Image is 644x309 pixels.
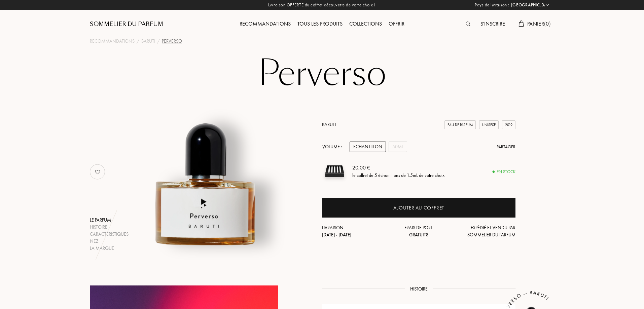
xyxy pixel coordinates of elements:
[90,238,129,245] div: Nez
[387,224,451,238] div: Frais de port
[389,142,407,152] div: 50mL
[409,232,428,238] span: Gratuits
[527,20,551,27] span: Panier ( 0 )
[294,20,346,29] div: Tous les produits
[91,165,104,179] img: no_like_p.png
[123,85,289,252] img: Perverso Baruti
[294,20,346,27] a: Tous les produits
[477,20,508,27] a: S'inscrire
[467,232,515,238] span: Sommelier du Parfum
[352,172,444,179] div: le coffret de 5 échantillons de 1.5mL de votre choix
[477,20,508,29] div: S'inscrire
[493,168,515,175] div: En stock
[444,120,476,129] div: Eau de Parfum
[90,245,129,252] div: La marque
[346,20,385,27] a: Collections
[90,217,129,224] div: Le parfum
[90,224,129,231] div: Histoire
[350,142,386,152] div: Echantillon
[322,232,351,238] span: [DATE] - [DATE]
[479,120,499,129] div: Unisexe
[157,38,160,45] div: /
[137,38,139,45] div: /
[451,224,515,238] div: Expédié et vendu par
[236,20,294,29] div: Recommandations
[236,20,294,27] a: Recommandations
[497,144,515,150] div: Partager
[154,55,490,92] h1: Perverso
[352,164,444,172] div: 20,00 €
[385,20,408,27] a: Offrir
[141,38,155,45] a: Baruti
[322,224,387,238] div: Livraison
[346,20,385,29] div: Collections
[322,159,347,184] img: sample box
[475,2,509,8] span: Pays de livraison :
[322,121,336,127] a: Baruti
[322,142,346,152] div: Volume :
[466,22,470,26] img: search_icn.svg
[90,38,135,45] a: Recommandations
[393,204,444,212] div: Ajouter au coffret
[385,20,408,29] div: Offrir
[518,21,524,27] img: cart.svg
[90,231,129,238] div: Caractéristiques
[502,120,515,129] div: 2019
[90,20,163,28] a: Sommelier du Parfum
[162,38,182,45] div: Perverso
